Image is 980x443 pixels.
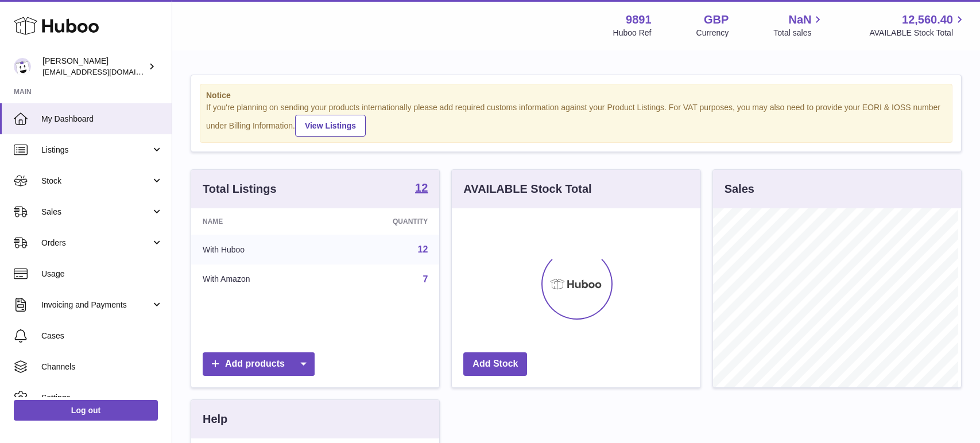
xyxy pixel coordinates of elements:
a: 7 [423,274,428,284]
div: Huboo Ref [613,28,652,38]
td: With Huboo [191,235,327,265]
h3: Total Listings [203,181,277,197]
span: Sales [41,207,151,217]
a: 12,560.40 AVAILABLE Stock Total [869,12,966,38]
strong: Notice [206,90,946,101]
h3: Help [203,411,227,427]
strong: GBP [704,12,729,28]
span: Invoicing and Payments [41,300,151,310]
div: [PERSON_NAME] [42,56,146,77]
span: [EMAIL_ADDRESS][DOMAIN_NAME] [42,67,169,76]
th: Quantity [327,208,440,235]
span: NaN [788,12,811,28]
span: Total sales [773,28,824,38]
a: 12 [415,182,428,196]
strong: 9891 [626,12,652,28]
a: 12 [418,244,428,254]
span: AVAILABLE Stock Total [869,28,966,38]
h3: AVAILABLE Stock Total [463,181,591,197]
span: Orders [41,238,151,248]
span: Settings [41,393,163,403]
span: Cases [41,331,163,341]
img: internalAdmin-9891@internal.huboo.com [14,58,31,75]
span: 12,560.40 [902,12,953,28]
span: Listings [41,145,151,156]
h3: Sales [725,181,754,197]
a: NaN Total sales [773,12,824,38]
td: With Amazon [191,265,327,294]
span: Channels [41,362,163,372]
span: Usage [41,269,163,279]
div: Currency [696,28,729,38]
th: Name [191,208,327,235]
a: View Listings [295,115,366,137]
span: Stock [41,176,151,186]
a: Log out [14,400,158,421]
a: Add Stock [463,352,527,376]
a: Add products [203,352,315,376]
span: My Dashboard [41,114,163,125]
div: If you're planning on sending your products internationally please add required customs informati... [206,102,946,137]
strong: 12 [415,182,428,193]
